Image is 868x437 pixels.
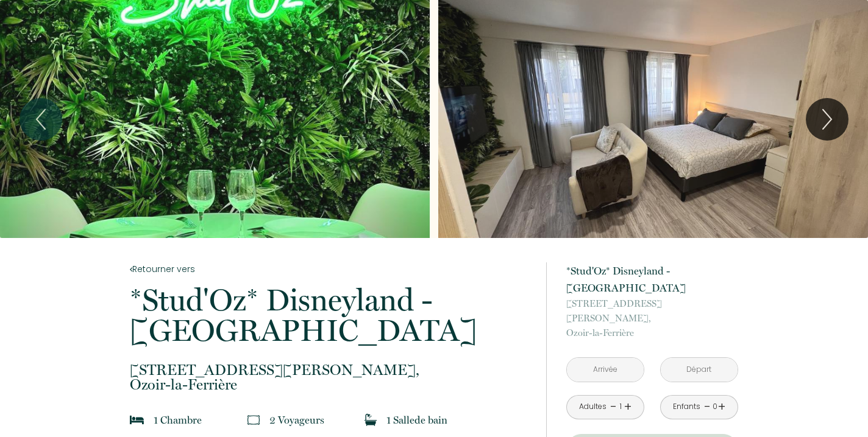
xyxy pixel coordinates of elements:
[130,363,530,377] span: [STREET_ADDRESS][PERSON_NAME],
[712,401,718,413] div: 0
[130,262,530,276] a: Retourner vers
[566,296,738,340] p: Ozoir-la-Ferrière
[806,98,848,141] button: Next
[673,401,700,413] div: Enfants
[386,411,447,428] p: 1 Salle de bain
[617,401,624,413] div: 1
[130,363,530,392] p: Ozoir-la-Ferrière
[566,296,738,326] span: [STREET_ADDRESS][PERSON_NAME],
[610,397,617,416] a: -
[624,397,631,416] a: +
[718,397,725,416] a: +
[269,411,324,428] p: 2 Voyageur
[20,98,62,141] button: Previous
[320,414,324,426] span: s
[247,414,260,426] img: guests
[704,397,711,416] a: -
[154,411,202,428] p: 1 Chambre
[566,262,738,296] p: *Stud'Oz* Disneyland - [GEOGRAPHIC_DATA]
[130,285,530,346] p: *Stud'Oz* Disneyland - [GEOGRAPHIC_DATA]
[661,358,738,382] input: Départ
[567,358,644,382] input: Arrivée
[579,401,607,413] div: Adultes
